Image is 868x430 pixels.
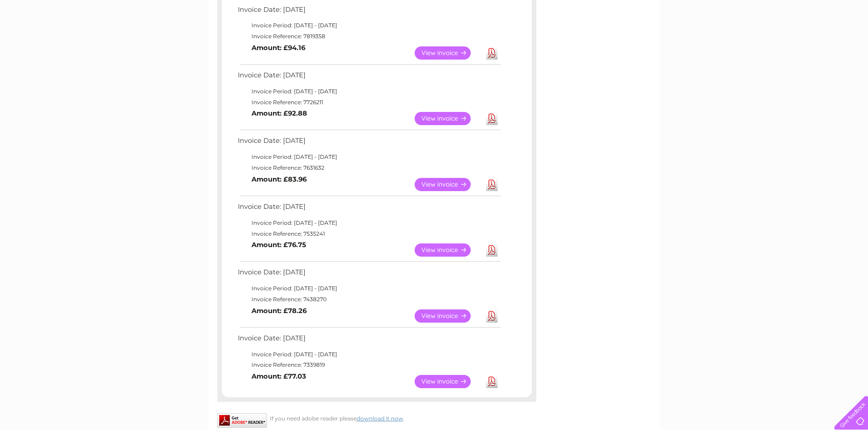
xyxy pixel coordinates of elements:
a: View [415,243,482,257]
a: View [415,112,482,125]
a: download it now [357,415,403,422]
a: Download [486,46,498,60]
td: Invoice Reference: 7535241 [236,228,502,239]
td: Invoice Date: [DATE] [236,332,502,349]
td: Invoice Reference: 7631632 [236,162,502,173]
div: If you need adobe reader please . [217,413,536,422]
a: Download [486,243,498,257]
b: Amount: £94.16 [252,44,305,52]
td: Invoice Date: [DATE] [236,4,502,20]
a: Contact [807,39,830,46]
td: Invoice Period: [DATE] - [DATE] [236,20,502,31]
a: Water [708,39,725,46]
b: Amount: £78.26 [252,307,307,315]
td: Invoice Period: [DATE] - [DATE] [236,86,502,97]
a: Log out [838,39,859,46]
td: Invoice Period: [DATE] - [DATE] [236,283,502,294]
td: Invoice Date: [DATE] [236,69,502,86]
a: View [415,46,482,60]
a: View [415,375,482,388]
td: Invoice Date: [DATE] [236,266,502,283]
td: Invoice Date: [DATE] [236,201,502,218]
td: Invoice Date: [DATE] [236,135,502,152]
a: View [415,178,482,191]
td: Invoice Period: [DATE] - [DATE] [236,349,502,360]
div: Clear Business is a trading name of Verastar Limited (registered in [GEOGRAPHIC_DATA] No. 3667643... [219,5,650,44]
b: Amount: £77.03 [252,372,306,380]
a: Download [486,375,498,388]
img: logo.png [31,24,77,51]
td: Invoice Period: [DATE] - [DATE] [236,152,502,162]
td: Invoice Reference: 7339819 [236,359,502,370]
b: Amount: £92.88 [252,109,307,117]
a: Energy [730,39,750,46]
td: Invoice Reference: 7819358 [236,31,502,42]
a: 0333 014 3131 [696,5,759,16]
a: Telecoms [756,39,783,46]
a: Download [486,112,498,125]
b: Amount: £83.96 [252,175,307,183]
td: Invoice Reference: 7726211 [236,97,502,108]
a: Download [486,178,498,191]
td: Invoice Reference: 7438270 [236,294,502,305]
a: View [415,309,482,323]
td: Invoice Period: [DATE] - [DATE] [236,218,502,228]
b: Amount: £76.75 [252,241,306,249]
a: Download [486,309,498,323]
a: Blog [789,39,802,46]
